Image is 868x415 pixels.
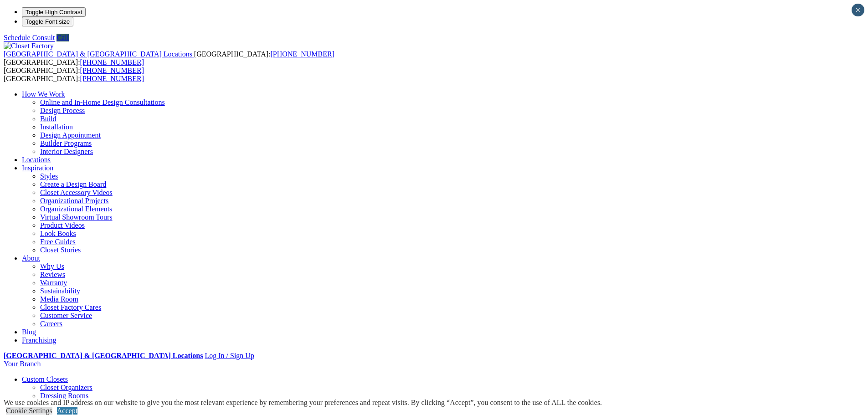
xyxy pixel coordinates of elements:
a: Dressing Rooms [40,392,88,400]
a: [PHONE_NUMBER] [80,75,144,82]
a: Locations [22,156,51,164]
a: Custom Closets [22,375,68,383]
span: [GEOGRAPHIC_DATA]: [GEOGRAPHIC_DATA]: [4,50,334,66]
a: Create a Design Board [40,180,106,188]
a: Organizational Projects [40,197,108,205]
a: Inspiration [22,164,53,172]
a: Sustainability [40,287,80,295]
span: Toggle High Contrast [26,9,82,15]
a: Warranty [40,279,67,287]
a: Log In / Sign Up [205,352,254,359]
a: Cookie Settings [6,407,52,415]
button: Toggle Font size [22,17,73,26]
a: Organizational Elements [40,205,112,213]
a: Accept [57,407,77,415]
div: We use cookies and IP address on our website to give you the most relevant experience by remember... [4,399,602,407]
span: [GEOGRAPHIC_DATA] & [GEOGRAPHIC_DATA] Locations [4,50,192,58]
a: [GEOGRAPHIC_DATA] & [GEOGRAPHIC_DATA] Locations [4,352,203,359]
a: Design Appointment [40,131,101,139]
a: Interior Designers [40,148,93,155]
a: Closet Factory Cares [40,303,101,311]
a: Call [56,34,69,41]
a: Schedule Consult [4,34,55,41]
a: Closet Stories [40,246,81,254]
a: Styles [40,172,58,180]
a: Closet Organizers [40,384,92,391]
img: Closet Factory [4,42,54,50]
span: Toggle Font size [26,18,70,25]
a: [PHONE_NUMBER] [80,67,144,74]
a: Product Videos [40,221,85,229]
a: About [22,254,40,262]
a: Customer Service [40,312,92,319]
a: How We Work [22,90,65,98]
a: Blog [22,328,36,336]
a: Builder Programs [40,139,92,147]
a: [PHONE_NUMBER] [270,50,334,58]
a: Your Branch [4,360,41,368]
a: [PHONE_NUMBER] [80,58,144,66]
a: Online and In-Home Design Consultations [40,98,165,106]
span: [GEOGRAPHIC_DATA]: [GEOGRAPHIC_DATA]: [4,67,144,82]
a: Build [40,115,56,123]
button: Toggle High Contrast [22,7,86,17]
a: Look Books [40,230,76,237]
a: Why Us [40,262,64,270]
a: Installation [40,123,73,131]
a: Careers [40,320,62,328]
a: Franchising [22,336,56,344]
a: Closet Accessory Videos [40,189,113,196]
button: Close [852,4,864,16]
a: Free Guides [40,238,76,246]
a: Virtual Showroom Tours [40,213,113,221]
a: Media Room [40,295,78,303]
a: Design Process [40,107,85,114]
a: [GEOGRAPHIC_DATA] & [GEOGRAPHIC_DATA] Locations [4,50,194,58]
a: Reviews [40,271,65,278]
